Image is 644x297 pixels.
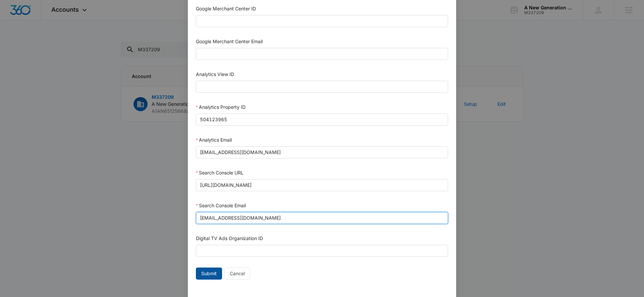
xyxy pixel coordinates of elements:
[201,270,217,277] span: Submit
[196,245,448,257] input: Digital TV Ads Organization ID
[196,104,246,110] label: Analytics Property ID
[196,137,232,143] label: Analytics Email
[196,179,448,191] input: Search Console URL
[196,39,263,44] label: Google Merchant Center Email
[196,203,246,208] label: Search Console Email
[196,146,448,158] input: Analytics Email
[196,15,448,27] input: Google Merchant Center ID
[196,235,263,241] label: Digital TV Ads Organization ID
[196,268,222,280] button: Submit
[196,71,234,77] label: Analytics View ID
[230,270,245,277] span: Cancel
[196,170,244,175] label: Search Console URL
[196,81,448,93] input: Analytics View ID
[196,114,448,126] input: Analytics Property ID
[196,6,256,11] label: Google Merchant Center ID
[224,268,250,280] button: Cancel
[196,48,448,60] input: Google Merchant Center Email
[196,212,448,224] input: Search Console Email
